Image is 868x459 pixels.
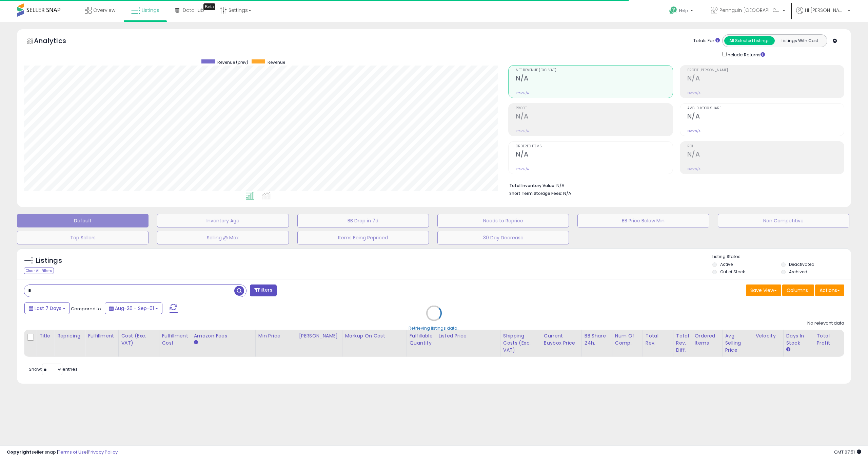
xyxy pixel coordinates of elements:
span: Pennguin [GEOGRAPHIC_DATA] [719,7,781,14]
small: Prev: N/A [516,129,529,133]
button: Default [17,214,149,227]
span: Profit [PERSON_NAME] [687,69,844,72]
h2: N/A [516,150,672,160]
small: Prev: N/A [687,91,701,95]
span: Overview [93,7,115,14]
h2: N/A [687,150,844,160]
span: Avg. Buybox Share [687,107,844,110]
small: Prev: N/A [516,167,529,171]
span: Net Revenue (Exc. VAT) [516,69,672,72]
b: Total Inventory Value: [509,183,555,188]
span: Revenue (prev) [217,59,248,65]
h5: Analytics [34,36,79,47]
b: Short Term Storage Fees: [509,190,562,196]
span: Listings [142,7,159,14]
button: Selling @ Max [157,231,289,244]
h2: N/A [687,112,844,122]
button: Inventory Age [157,214,289,227]
small: Prev: N/A [516,91,529,95]
div: Retrieving listings data.. [409,325,459,331]
small: Prev: N/A [687,129,701,133]
button: BB Price Below Min [577,214,709,227]
a: Hi [PERSON_NAME] [796,7,850,22]
li: N/A [509,181,839,189]
span: N/A [563,190,571,197]
h2: N/A [516,112,672,122]
button: All Selected Listings [724,36,775,45]
div: Tooltip anchor [203,3,215,10]
button: Needs to Reprice [437,214,569,227]
button: Non Competitive [718,214,849,227]
button: Items Being Repriced [297,231,429,244]
button: Listings With Cost [774,36,825,45]
div: Totals For [693,38,720,44]
div: Include Returns [717,51,773,58]
span: ROI [687,145,844,148]
span: Ordered Items [516,145,672,148]
button: Top Sellers [17,231,149,244]
span: DataHub [183,7,204,14]
a: Help [664,1,700,22]
span: Help [679,8,688,14]
span: Profit [516,107,672,110]
span: Hi [PERSON_NAME] [805,7,846,14]
button: 30 Day Decrease [437,231,569,244]
h2: N/A [687,74,844,84]
span: Revenue [268,59,285,65]
i: Get Help [669,6,677,15]
button: BB Drop in 7d [297,214,429,227]
small: Prev: N/A [687,167,701,171]
h2: N/A [516,74,672,84]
